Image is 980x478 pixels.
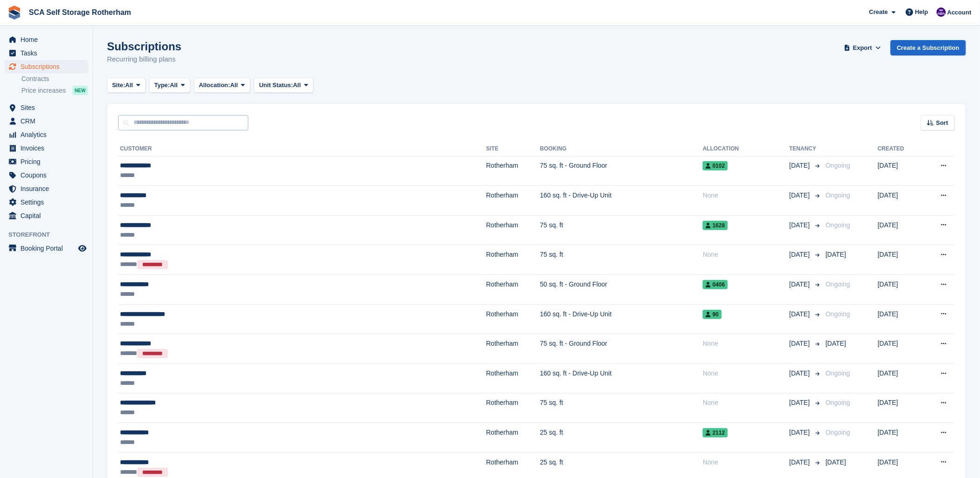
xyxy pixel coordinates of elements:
[703,280,728,289] span: 0406
[878,156,922,186] td: [DATE]
[540,423,703,453] td: 25 sq. ft
[5,47,88,60] a: menu
[878,334,922,364] td: [DATE]
[7,6,21,20] img: stora-icon-8386f47178a22dfd0bd8f6a31ec36ba5ce8667c1dd55bd0f319d3a0aa187defe.svg
[20,169,76,182] span: Coupons
[826,458,846,466] span: [DATE]
[170,81,178,90] span: All
[20,33,76,46] span: Home
[486,423,540,453] td: Rotherham
[826,280,850,288] span: Ongoing
[789,309,812,319] span: [DATE]
[149,78,190,93] button: Type: All
[789,458,812,467] span: [DATE]
[107,40,181,53] h1: Subscriptions
[789,428,812,437] span: [DATE]
[703,339,789,348] div: None
[118,142,486,157] th: Customer
[5,128,88,141] a: menu
[540,215,703,245] td: 75 sq. ft
[5,142,88,155] a: menu
[826,340,846,347] span: [DATE]
[826,310,850,318] span: Ongoing
[703,161,728,171] span: 0102
[20,47,76,60] span: Tasks
[154,81,170,90] span: Type:
[5,242,88,255] a: menu
[20,101,76,114] span: Sites
[112,81,125,90] span: Site:
[878,423,922,453] td: [DATE]
[20,242,76,255] span: Booking Portal
[486,275,540,305] td: Rotherham
[5,60,88,73] a: menu
[254,78,313,93] button: Unit Status: All
[20,209,76,222] span: Capital
[5,209,88,222] a: menu
[878,215,922,245] td: [DATE]
[486,142,540,157] th: Site
[5,101,88,114] a: menu
[789,142,822,157] th: Tenancy
[789,191,812,200] span: [DATE]
[878,186,922,216] td: [DATE]
[486,334,540,364] td: Rotherham
[20,182,76,195] span: Insurance
[199,81,230,90] span: Allocation:
[5,33,88,46] a: menu
[826,251,846,258] span: [DATE]
[20,128,76,141] span: Analytics
[853,43,872,53] span: Export
[540,245,703,275] td: 75 sq. ft
[486,156,540,186] td: Rotherham
[826,162,850,169] span: Ongoing
[842,40,883,55] button: Export
[20,155,76,168] span: Pricing
[21,86,66,95] span: Price increases
[789,280,812,289] span: [DATE]
[869,7,888,17] span: Create
[5,115,88,128] a: menu
[878,364,922,394] td: [DATE]
[703,398,789,408] div: None
[703,369,789,378] div: None
[230,81,238,90] span: All
[486,364,540,394] td: Rotherham
[21,75,88,83] a: Contracts
[789,339,812,348] span: [DATE]
[826,221,850,229] span: Ongoing
[789,161,812,171] span: [DATE]
[789,369,812,378] span: [DATE]
[826,191,850,199] span: Ongoing
[826,429,850,436] span: Ongoing
[293,81,301,90] span: All
[703,458,789,467] div: None
[878,142,922,157] th: Created
[25,5,135,20] a: SCA Self Storage Rotherham
[789,398,812,408] span: [DATE]
[878,245,922,275] td: [DATE]
[20,142,76,155] span: Invoices
[194,78,251,93] button: Allocation: All
[540,275,703,305] td: 50 sq. ft - Ground Floor
[107,78,146,93] button: Site: All
[5,169,88,182] a: menu
[8,230,93,239] span: Storefront
[107,54,181,65] p: Recurring billing plans
[878,304,922,334] td: [DATE]
[20,60,76,73] span: Subscriptions
[486,393,540,423] td: Rotherham
[947,8,972,17] span: Account
[937,7,946,17] img: Kelly Neesham
[73,86,88,95] div: NEW
[826,399,850,406] span: Ongoing
[5,196,88,209] a: menu
[20,115,76,128] span: CRM
[486,186,540,216] td: Rotherham
[878,275,922,305] td: [DATE]
[703,191,789,200] div: None
[703,428,728,437] span: 2112
[540,334,703,364] td: 75 sq. ft - Ground Floor
[891,40,966,55] a: Create a Subscription
[5,182,88,195] a: menu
